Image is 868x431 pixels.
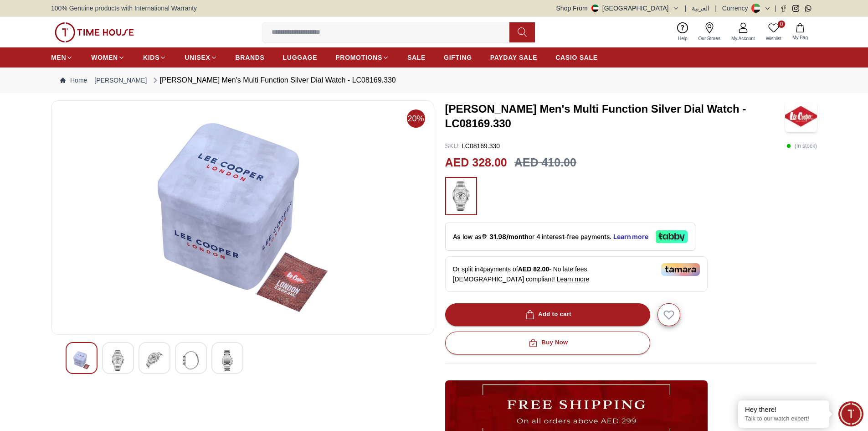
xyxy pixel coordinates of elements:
[778,21,785,28] span: 0
[51,4,197,13] span: 100% Genuine products with International Warranty
[728,35,759,42] span: My Account
[283,53,318,62] span: LUGGAGE
[236,53,265,62] span: BRANDS
[518,265,549,273] span: AED 82.00
[760,21,787,44] a: 0Wishlist
[335,53,382,62] span: PROMOTIONS
[524,309,571,320] div: Add to cart
[445,256,708,292] div: Or split in 4 payments of - No late fees, [DEMOGRAPHIC_DATA] compliant!
[445,303,650,326] button: Add to cart
[715,4,717,13] span: |
[151,75,396,86] div: [PERSON_NAME] Men's Multi Function Silver Dial Watch - LC08169.330
[591,5,599,12] img: United Arab Emirates
[557,275,590,283] span: Learn more
[94,76,147,85] a: [PERSON_NAME]
[661,263,700,276] img: Tamara
[219,350,236,371] img: Lee Cooper Men's Multi Function Silver Dial Watch - LC08169.330
[785,100,817,132] img: Lee Cooper Men's Multi Function Silver Dial Watch - LC08169.330
[73,350,90,371] img: Lee Cooper Men's Multi Function Silver Dial Watch - LC08169.330
[745,405,822,414] div: Hey there!
[693,21,726,44] a: Our Stores
[695,35,724,42] span: Our Stores
[185,49,217,66] a: UNISEX
[450,182,473,211] img: ...
[792,5,799,12] a: Instagram
[51,49,73,66] a: MEN
[692,4,709,13] button: العربية
[805,5,812,12] a: Whatsapp
[775,4,776,13] span: |
[722,4,752,13] div: Currency
[51,68,817,93] nav: Breadcrumb
[185,53,210,62] span: UNISEX
[407,109,425,128] span: 20%
[59,108,426,327] img: Lee Cooper Men's Multi Function Silver Dial Watch - LC08169.330
[762,35,785,42] span: Wishlist
[444,53,472,62] span: GIFTING
[51,53,66,62] span: MEN
[143,49,166,66] a: KIDS
[490,49,537,66] a: PAYDAY SALE
[786,141,817,151] p: ( In stock )
[444,49,472,66] a: GIFTING
[674,35,691,42] span: Help
[283,49,318,66] a: LUGGAGE
[143,53,159,62] span: KIDS
[745,415,822,423] p: Talk to our watch expert!
[445,141,500,151] p: LC08169.330
[445,154,507,171] h2: AED 328.00
[91,53,118,62] span: WOMEN
[55,22,134,42] img: ...
[555,53,598,62] span: CASIO SALE
[60,76,87,85] a: Home
[780,5,787,12] a: Facebook
[445,142,460,150] span: SKU :
[490,53,537,62] span: PAYDAY SALE
[787,21,813,43] button: My Bag
[527,338,568,348] div: Buy Now
[407,53,426,62] span: SALE
[445,332,650,354] button: Buy Now
[838,401,863,426] div: Chat Widget
[445,102,786,131] h3: [PERSON_NAME] Men's Multi Function Silver Dial Watch - LC08169.330
[556,4,679,13] button: Shop From[GEOGRAPHIC_DATA]
[514,154,576,171] h3: AED 410.00
[183,350,199,371] img: Lee Cooper Men's Multi Function Silver Dial Watch - LC08169.330
[789,34,812,41] span: My Bag
[555,49,598,66] a: CASIO SALE
[110,350,126,371] img: Lee Cooper Men's Multi Function Silver Dial Watch - LC08169.330
[236,49,265,66] a: BRANDS
[407,49,426,66] a: SALE
[146,350,163,371] img: Lee Cooper Men's Multi Function Silver Dial Watch - LC08169.330
[685,4,687,13] span: |
[91,49,125,66] a: WOMEN
[673,21,693,44] a: Help
[335,49,389,66] a: PROMOTIONS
